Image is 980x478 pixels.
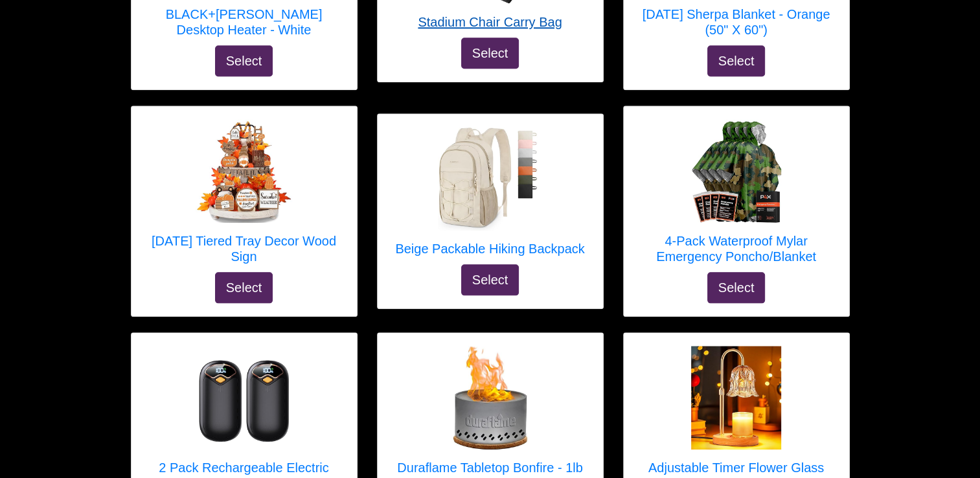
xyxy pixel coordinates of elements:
[685,119,788,223] img: 4-Pack Waterproof Mylar Emergency Poncho/Blanket
[461,38,519,69] button: Select
[192,119,296,223] img: Thanksgiving Tiered Tray Decor Wood Sign
[461,264,519,295] button: Select
[192,346,296,450] img: 2 Pack Rechargeable Electric Hand Warmers
[144,6,344,38] h5: BLACK+[PERSON_NAME] Desktop Heater - White
[637,119,836,272] a: 4-Pack Waterproof Mylar Emergency Poncho/Blanket 4-Pack Waterproof Mylar Emergency Poncho/Blanket
[144,119,344,272] a: Thanksgiving Tiered Tray Decor Wood Sign [DATE] Tiered Tray Decor Wood Sign
[685,346,788,450] img: Adjustable Timer Flower Glass Candle Warmer Lamp
[215,272,273,303] button: Select
[418,14,562,30] h5: Stadium Chair Carry Bag
[144,233,344,264] h5: [DATE] Tiered Tray Decor Wood Sign
[395,127,584,264] a: Beige Packable Hiking Backpack Beige Packable Hiking Backpack
[438,127,541,231] img: Beige Packable Hiking Backpack
[707,45,766,76] button: Select
[637,6,836,38] h5: [DATE] Sherpa Blanket - Orange (50" X 60")
[637,233,836,264] h5: 4-Pack Waterproof Mylar Emergency Poncho/Blanket
[215,45,273,76] button: Select
[395,241,584,256] h5: Beige Packable Hiking Backpack
[707,272,766,303] button: Select
[439,346,542,450] img: Duraflame Tabletop Bonfire - 1lb Tin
